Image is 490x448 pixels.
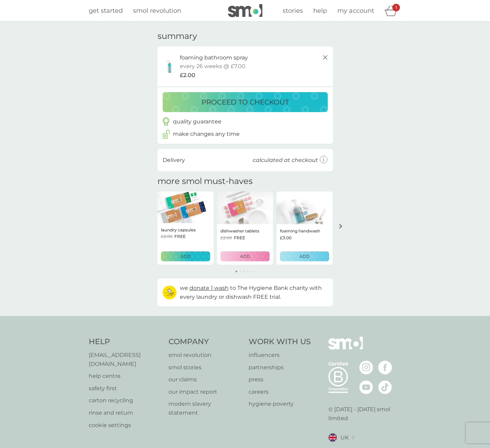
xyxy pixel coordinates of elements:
[157,176,253,186] h2: more smol must-haves
[220,228,259,234] p: dishwasher tablets
[181,253,190,260] p: ADD
[180,284,328,301] p: we to The Hygiene Bank charity with every laundry or dishwash FREE trial.
[89,372,162,381] a: help centre
[249,387,311,396] a: careers
[300,253,309,260] p: ADD
[157,31,197,41] h3: summary
[249,375,311,384] a: press
[89,351,162,368] a: [EMAIL_ADDRESS][DOMAIN_NAME]
[378,361,392,374] img: visit the smol Facebook page
[89,7,123,14] span: get started
[220,234,232,241] span: £2.00
[161,251,210,261] button: ADD
[133,6,181,16] a: smol revolution
[234,234,245,241] span: FREE
[240,253,250,260] p: ADD
[359,361,373,374] img: visit the smol Instagram page
[313,6,327,16] a: help
[168,387,242,396] a: our impact report
[249,400,311,408] a: hygiene poverty
[89,421,162,430] a: cookie settings
[352,436,354,439] img: select a new location
[249,351,311,360] a: influencers
[89,337,162,347] h4: Help
[89,384,162,393] a: safety first
[340,433,349,442] span: UK
[228,4,262,17] img: smol
[280,251,329,261] button: ADD
[249,363,311,372] a: partnerships
[168,375,242,384] a: our claims
[249,337,311,347] h4: Work With Us
[89,396,162,405] a: carton recycling
[202,97,289,108] p: proceed to checkout
[384,4,402,18] div: basket
[161,227,196,233] p: laundry capsules
[173,117,221,126] p: quality guarantee
[168,337,242,347] h4: Company
[89,6,123,16] a: get started
[328,405,402,423] p: © [DATE] - [DATE] smol limited
[337,6,374,16] a: my account
[168,363,242,372] a: smol stories
[168,400,242,417] a: modern slavery statement
[283,6,303,16] a: stories
[89,408,162,417] a: rinse and return
[161,233,173,240] span: £2.00
[359,380,373,394] img: visit the smol Youtube page
[328,337,363,360] img: smol
[280,234,292,241] span: £3.00
[280,228,320,234] p: foaming handwash
[328,433,337,442] img: UK flag
[174,233,186,240] span: FREE
[180,53,248,62] p: foaming bathroom spray
[173,130,240,139] p: make changes any time
[163,92,328,112] button: proceed to checkout
[133,7,181,14] span: smol revolution
[283,7,303,14] span: stories
[168,351,242,360] a: smol revolution
[180,71,195,80] span: £2.00
[313,7,327,14] span: help
[163,156,185,165] p: Delivery
[378,380,392,394] img: visit the smol Tiktok page
[337,7,374,14] span: my account
[180,62,246,71] p: every 26 weeks @ £7.00
[253,156,318,165] p: calculated at checkout
[220,251,270,261] button: ADD
[189,285,229,291] span: donate 1 wash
